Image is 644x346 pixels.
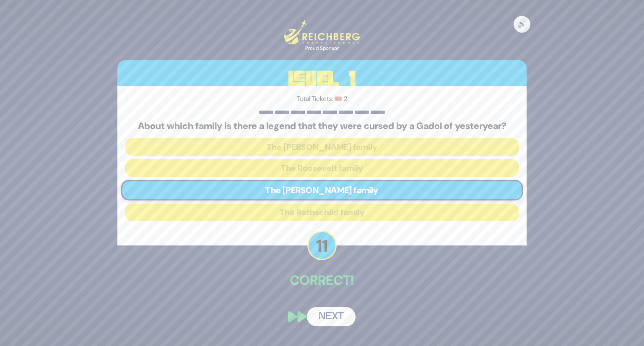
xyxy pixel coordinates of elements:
[121,180,523,201] button: The [PERSON_NAME] family
[125,94,519,104] p: Total Tickets: 🎟️ 2
[117,60,527,98] h3: Level 1
[125,159,519,177] button: The Roosevelt family
[284,20,360,44] img: Reichberg Travel
[307,307,356,326] button: Next
[284,44,360,52] div: Proud Sponsor
[125,121,519,132] h5: About which family is there a legend that they were cursed by a Gadol of yesteryear?
[125,138,519,156] button: The [PERSON_NAME] family
[117,270,527,290] p: Correct!
[514,16,530,33] button: 🔊
[125,204,519,221] button: The Rothschild family
[307,231,337,260] p: 11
